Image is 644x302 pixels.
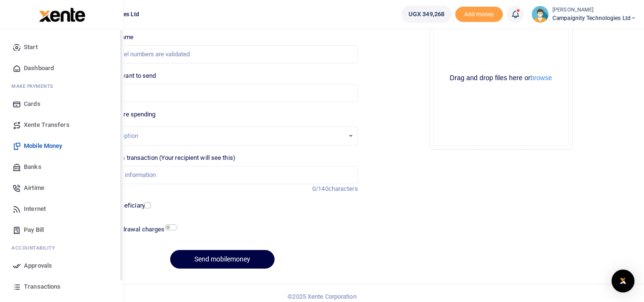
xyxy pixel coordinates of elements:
[94,131,344,141] div: Select an option
[24,225,44,235] span: Pay Bill
[8,276,116,297] a: Transactions
[552,14,636,22] span: Campaignity Technologies Ltd
[455,7,503,22] span: Add money
[455,10,503,17] a: Add money
[24,282,61,292] span: Transactions
[8,135,116,156] a: Mobile Money
[24,42,38,52] span: Start
[87,153,235,163] label: Memo for this transaction (Your recipient will see this)
[24,63,54,73] span: Dashboard
[429,7,572,150] div: File Uploader
[8,58,116,79] a: Dashboard
[8,156,116,177] a: Banks
[24,204,46,214] span: Internet
[434,73,568,83] div: Drag and drop files here or
[532,6,549,23] img: profile-user
[24,99,41,109] span: Cards
[87,45,358,63] input: MTN & Airtel numbers are validated
[8,219,116,240] a: Pay Bill
[24,120,70,130] span: Xente Transfers
[87,166,358,184] input: Enter extra information
[312,185,328,192] span: 0/140
[8,37,116,58] a: Start
[398,6,455,23] li: Wallet ballance
[39,8,85,22] img: logo-large
[16,83,53,90] span: ake Payments
[24,183,44,193] span: Airtime
[552,6,636,14] small: [PERSON_NAME]
[8,79,116,94] li: M
[612,270,634,292] div: Open Intercom Messenger
[532,6,636,23] a: profile-user [PERSON_NAME] Campaignity Technologies Ltd
[170,250,275,269] button: Send mobilemoney
[455,7,503,22] li: Toup your wallet
[8,94,116,115] a: Cards
[401,6,451,23] a: UGX 349,268
[8,115,116,135] a: Xente Transfers
[24,162,41,172] span: Banks
[87,84,358,102] input: UGX
[88,226,173,233] h6: Include withdrawal charges
[8,198,116,219] a: Internet
[8,240,116,255] li: Ac
[8,255,116,276] a: Approvals
[409,10,444,19] span: UGX 349,268
[24,141,62,151] span: Mobile Money
[531,74,552,81] button: browse
[24,261,52,271] span: Approvals
[328,185,358,192] span: characters
[8,177,116,198] a: Airtime
[19,244,55,251] span: countability
[38,10,85,18] a: logo-small logo-large logo-large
